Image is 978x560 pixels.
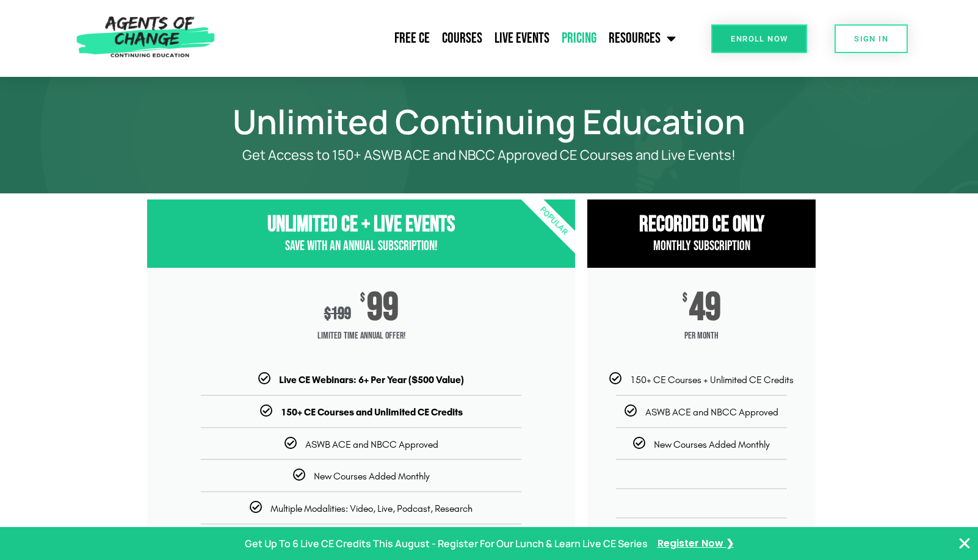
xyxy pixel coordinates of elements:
span: 49 [689,292,721,324]
span: $ [683,292,687,304]
span: Save with an Annual Subscription! [285,238,438,254]
span: $ [324,304,331,324]
h3: RECORDED CE ONly [587,212,816,238]
b: 150+ CE Courses and Unlimited CE Credits [281,406,463,418]
a: SIGN IN [835,24,908,53]
span: New Courses Added Monthly [314,470,430,482]
span: ASWB ACE and NBCC Approved [305,439,438,450]
a: Register Now ❯ [657,535,734,553]
span: 99 [367,292,399,324]
span: Monthly Subscription [653,238,750,254]
h3: Unlimited CE + Live Events [147,212,575,238]
div: 199 [324,304,351,324]
a: Courses [436,23,488,54]
a: Enroll Now [711,24,807,53]
span: $ [360,292,365,304]
span: New Courses Added Monthly [654,439,770,450]
a: Free CE [388,23,436,54]
span: per month [587,324,816,348]
b: Live CE Webinars: 6+ Per Year ($500 Value) [279,374,464,386]
h1: Unlimited Continuing Education [141,107,837,135]
p: Get Up To 6 Live CE Credits This August - Register For Our Lunch & Learn Live CE Series [245,535,648,553]
a: Live Events [488,23,556,54]
nav: Menu [221,23,682,54]
div: Popular [484,151,625,292]
span: 150+ CE Courses + Unlimited CE Credits [630,374,794,386]
span: SIGN IN [854,35,888,43]
span: Enroll Now [731,35,788,43]
a: Resources [603,23,682,54]
a: Pricing [556,23,603,54]
span: ASWB ACE and NBCC Approved [645,406,778,418]
button: Close Banner [957,536,972,551]
p: Get Access to 150+ ASWB ACE and NBCC Approved CE Courses and Live Events! [190,148,788,163]
span: Limited Time Annual Offer! [147,324,575,348]
span: Multiple Modalities: Video, Live, Podcast, Research [270,503,473,514]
